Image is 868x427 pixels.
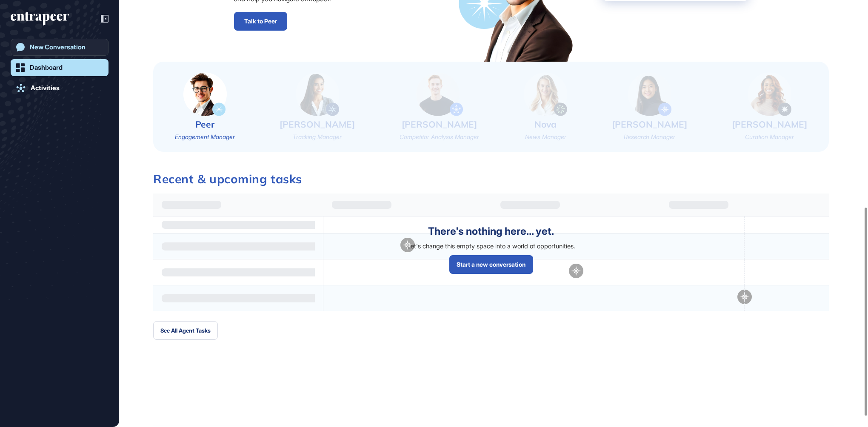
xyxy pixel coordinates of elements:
[11,39,108,56] a: New Conversation
[183,72,227,116] img: peer-small.png
[11,80,108,97] a: Activities
[449,255,533,274] a: Start a new conversation
[524,72,567,116] img: nova-small.png
[30,43,86,51] div: New Conversation
[402,118,477,131] div: [PERSON_NAME]
[612,118,687,131] div: [PERSON_NAME]
[745,133,794,141] div: Curation Manager
[175,133,235,141] div: Engagement Manager
[153,321,218,340] button: See All Agent Tasks
[400,133,479,141] div: Competitor Analysis Manager
[534,118,557,131] div: Nova
[748,72,791,116] img: curie-small.png
[407,242,575,250] div: Let's change this empty space into a world of opportunities.
[195,118,214,131] div: Peer
[732,118,807,131] div: [PERSON_NAME]
[31,84,60,92] div: Activities
[30,64,63,71] div: Dashboard
[153,173,829,185] h3: Recent & upcoming tasks
[11,12,69,26] div: entrapeer-logo
[234,12,287,31] a: Talk to Peer
[293,133,342,141] div: Tracking Manager
[11,59,108,76] a: Dashboard
[624,133,675,141] div: Research Manager
[416,72,463,116] img: nash-small.png
[296,72,339,116] img: tracy-small.png
[628,72,671,116] img: reese-small.png
[525,133,566,141] div: News Manager
[280,118,355,131] div: [PERSON_NAME]
[428,225,554,237] div: There's nothing here... yet.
